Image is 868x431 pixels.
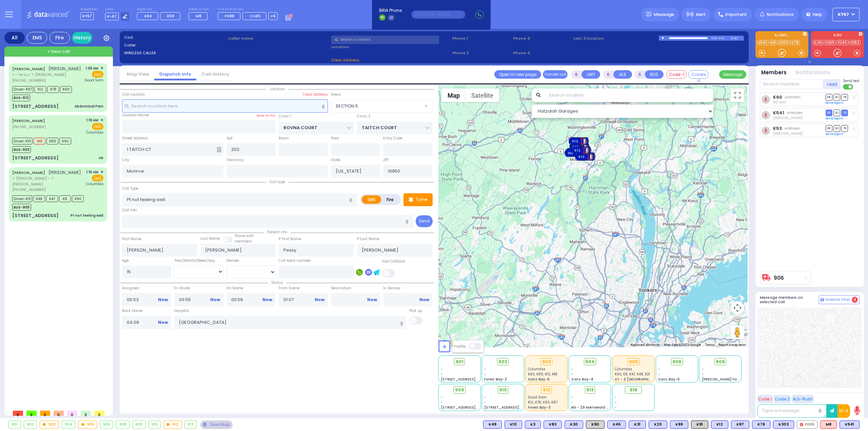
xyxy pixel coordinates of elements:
span: ✕ [100,117,103,123]
span: TR [841,125,848,132]
label: P First Name [279,236,301,242]
label: In Service [383,286,432,291]
label: Call back number [279,258,311,263]
div: BLS [565,420,583,429]
span: DR [826,94,832,100]
span: 4 [852,297,858,303]
span: Phone 1 [452,36,511,41]
label: Medic on call [189,7,210,12]
div: 903 [540,358,552,366]
input: Search hospital [174,316,407,329]
span: 1:38 AM [85,66,98,71]
span: SECTION 5 [331,99,432,112]
span: Columbia [528,367,545,372]
button: UNIT [581,70,600,79]
div: 910 [575,152,595,162]
button: Map camera controls [731,301,744,315]
gmp-advanced-marker: 910 [580,152,590,162]
span: EMS [92,71,103,78]
div: BLS [752,420,770,429]
div: Year/Month/Week/Day [174,258,223,263]
span: Sanz Bay-4 [571,377,593,382]
a: Open this area in Google Maps (opens a new window) [440,338,462,347]
span: 0 [94,411,104,416]
input: (000)000-00000 [412,11,465,19]
span: K48 [33,195,45,202]
span: Forest Bay-2 [484,377,507,382]
a: Call History [196,71,234,77]
label: Turn off text [843,83,854,90]
button: Transfer call [543,70,568,79]
button: +Add [823,79,841,89]
label: Caller name [228,36,329,41]
label: Gender [226,258,239,263]
a: [PERSON_NAME] [12,66,45,72]
a: M8 [769,40,777,45]
span: 0 [54,411,64,416]
div: ob [99,155,103,160]
div: BLS [544,420,562,429]
span: - [441,372,443,377]
div: Pt not feeling well [71,213,103,218]
span: M8 [34,138,45,144]
button: Members [761,69,787,77]
span: EMS [92,123,103,130]
span: unknown [784,126,800,131]
span: K90 [72,195,84,202]
label: Street Address [122,136,148,141]
span: 90 Unit [773,100,786,105]
span: - [484,400,486,405]
div: [STREET_ADDRESS] [12,155,59,161]
span: - [571,395,573,400]
button: ALS-Rush [792,395,814,403]
label: Lines [105,7,130,12]
span: - [441,400,443,405]
span: KY67 [80,12,94,20]
a: Now [158,297,168,303]
span: 910 [499,387,507,393]
label: Room [279,136,289,141]
button: Send [416,215,433,227]
label: Traffic [454,344,466,349]
label: Hospital [174,308,189,314]
label: City [122,157,129,163]
a: Send again [826,101,844,105]
a: Send again [826,116,844,120]
span: Send text [843,78,860,83]
span: 904 [585,358,595,365]
span: Internal Chat [825,297,850,302]
div: BLS [629,420,646,429]
span: - [484,395,486,400]
span: Clear address [331,57,359,63]
span: 0 [67,411,77,416]
a: FD40 [836,40,848,45]
div: 905 [78,421,97,428]
div: 903 [40,421,59,428]
span: ר' הערשל - ר' [PERSON_NAME] [12,72,81,78]
span: 0 [26,411,37,416]
div: Fire [50,32,70,44]
span: K47 [46,195,58,202]
a: Send again [826,132,844,136]
span: Location [267,86,288,92]
gmp-advanced-marker: 913 [574,136,584,146]
a: Now [419,297,429,303]
div: BLS [505,420,522,429]
span: [STREET_ADDRESS][PERSON_NAME] [441,377,505,382]
a: Now [262,297,272,303]
label: Save as POI [256,113,276,118]
div: 913 [185,421,197,428]
a: FD53 [849,40,861,45]
span: Phone 3 [513,36,571,41]
span: 908 [716,358,725,365]
button: Toggle fullscreen view [731,89,744,102]
button: Covered [688,70,709,79]
label: P Last Name [357,236,379,242]
div: 909 [133,421,145,428]
div: BLS [670,420,688,429]
input: Search member [760,79,823,89]
span: DR [826,110,832,116]
label: ZIP [383,157,388,163]
span: 909 [455,387,464,393]
span: K90, K89, K10, M8 [528,372,557,377]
